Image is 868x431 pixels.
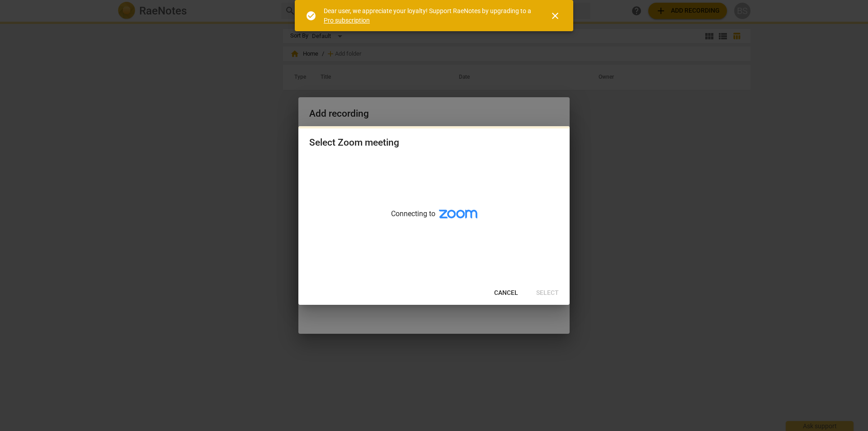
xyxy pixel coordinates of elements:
span: Cancel [494,289,518,298]
span: check_circle [306,10,316,21]
button: Close [544,5,566,27]
div: Select Zoom meeting [309,137,399,148]
a: Pro subscription [324,17,370,24]
button: Cancel [487,285,525,301]
div: Connecting to [298,157,570,281]
span: close [550,10,561,21]
div: Dear user, we appreciate your loyalty! Support RaeNotes by upgrading to a [324,6,533,25]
